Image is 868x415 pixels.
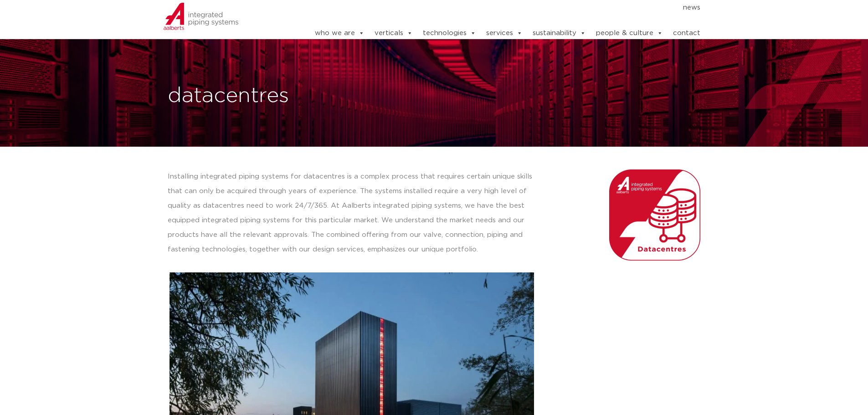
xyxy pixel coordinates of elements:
a: services [486,24,523,42]
a: who we are [315,24,365,42]
img: Aalberts_IPS_icon_datacentres_rgb [609,169,700,261]
a: news [683,0,700,15]
a: sustainability [533,24,586,42]
a: technologies [423,24,476,42]
a: people & culture [596,24,663,42]
p: Installing integrated piping systems for datacentres is a complex process that requires certain u... [168,169,537,257]
nav: Menu [287,0,701,15]
h1: datacentres [168,82,430,111]
a: verticals [375,24,413,42]
a: contact [673,24,700,42]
